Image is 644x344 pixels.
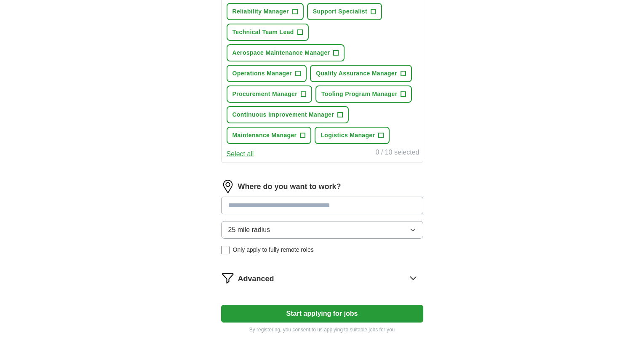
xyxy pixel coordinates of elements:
[321,131,375,140] span: Logistics Manager
[232,7,289,16] span: Reliability Manager
[232,28,294,37] span: Technical Team Lead
[221,271,235,285] img: filter
[227,85,312,103] button: Procurement Manager
[232,90,297,99] span: Procurement Manager
[375,147,419,159] div: 0 / 10 selected
[227,106,349,123] button: Continuous Improvement Manager
[221,305,423,323] button: Start applying for jobs
[315,85,412,103] button: Tooling Program Manager
[232,69,292,78] span: Operations Manager
[227,44,345,61] button: Aerospace Maintenance Manager
[321,90,397,99] span: Tooling Program Manager
[232,48,330,57] span: Aerospace Maintenance Manager
[221,246,230,254] input: Only apply to fully remote roles
[228,225,270,235] span: 25 mile radius
[221,221,423,239] button: 25 mile radius
[238,273,274,285] span: Advanced
[227,3,304,20] button: Reliability Manager
[227,149,254,159] button: Select all
[307,3,382,20] button: Support Specialist
[227,24,309,41] button: Technical Team Lead
[315,127,390,144] button: Logistics Manager
[221,180,235,193] img: location.png
[232,131,297,140] span: Maintenance Manager
[313,7,367,16] span: Support Specialist
[310,65,412,82] button: Quality Assurance Manager
[233,245,314,254] span: Only apply to fully remote roles
[316,69,397,78] span: Quality Assurance Manager
[238,181,341,192] label: Where do you want to work?
[227,65,307,82] button: Operations Manager
[232,110,334,119] span: Continuous Improvement Manager
[221,326,423,333] p: By registering, you consent to us applying to suitable jobs for you
[227,127,312,144] button: Maintenance Manager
